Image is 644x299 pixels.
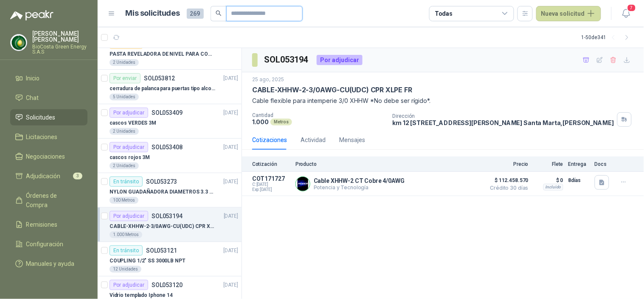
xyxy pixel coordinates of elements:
[536,6,601,21] button: Nueva solicitud
[568,161,590,167] p: Entrega
[152,144,183,150] p: SOL053408
[252,161,290,167] p: Cotización
[98,173,242,208] a: En tránsitoSOL053273[DATE] NYLON GUADAÑADORA DIAMETROS 3.3 mm100 Metros
[110,108,148,118] div: Por adjudicar
[619,6,634,21] button: 7
[110,73,141,83] div: Por enviar
[339,135,365,145] div: Mensajes
[32,31,87,43] p: [PERSON_NAME] [PERSON_NAME]
[110,245,143,256] div: En tránsito
[98,242,242,276] a: En tránsitoSOL053121[DATE] COUPLING 1/2" SS 3000LB NPT12 Unidades
[595,161,612,167] p: Docs
[301,135,326,145] div: Actividad
[98,35,242,70] a: Por cotizarSOL053944[DATE] PASTA REVELADORA DE NIVEL PARA COMBUSTIBLES/ACEITES DE COLOR ROSADA ma...
[486,175,529,185] span: $ 112.458.570
[10,70,87,86] a: Inicio
[32,44,87,54] p: BioCosta Green Energy S.A.S
[10,129,87,145] a: Licitaciones
[110,188,215,196] p: NYLON GUADAÑADORA DIAMETROS 3.3 mm
[393,119,614,126] p: km 12 [STREET_ADDRESS][PERSON_NAME] Santa Marta , [PERSON_NAME]
[110,128,139,135] div: 2 Unidades
[73,173,82,179] span: 3
[224,143,238,151] p: [DATE]
[296,177,310,191] img: Company Logo
[252,187,290,192] span: Exp: [DATE]
[110,59,139,66] div: 2 Unidades
[582,31,634,44] div: 1 - 50 de 341
[110,266,141,273] div: 12 Unidades
[110,50,215,58] p: PASTA REVELADORA DE NIVEL PARA COMBUSTIBLES/ACEITES DE COLOR ROSADA marca kolor kut
[252,175,290,182] p: COT171727
[568,175,590,185] p: 8 días
[110,222,215,231] p: CABLE-XHHW-2-3/0AWG-CU(UDC) CPR XLPE FR
[486,161,529,167] p: Precio
[110,257,186,265] p: COUPLING 1/2" SS 3000LB NPT
[10,109,87,125] a: Solicitudes
[26,74,40,83] span: Inicio
[98,104,242,139] a: Por adjudicarSOL053409[DATE] cascos VERDES 3M2 Unidades
[252,135,287,145] div: Cotizaciones
[10,10,53,20] img: Logo peakr
[110,162,139,169] div: 2 Unidades
[224,109,238,117] p: [DATE]
[435,9,453,18] div: Todas
[144,75,175,81] p: SOL053812
[264,53,310,66] h3: SOL053194
[10,148,87,165] a: Negociaciones
[26,113,56,122] span: Solicitudes
[110,231,142,238] div: 1.000 Metros
[110,197,138,204] div: 100 Metros
[10,168,87,184] a: Adjudicación3
[270,119,292,125] div: Metros
[126,7,180,20] h1: Mis solicitudes
[10,188,87,213] a: Órdenes de Compra
[224,178,238,186] p: [DATE]
[10,236,87,252] a: Configuración
[486,185,529,191] span: Crédito 30 días
[10,256,87,272] a: Manuales y ayuda
[224,247,238,255] p: [DATE]
[110,211,148,221] div: Por adjudicar
[110,177,143,187] div: En tránsito
[393,113,614,119] p: Dirección
[627,4,636,12] span: 7
[534,161,563,167] p: Flete
[98,70,242,104] a: Por enviarSOL053812[DATE] cerradura de palanca para puertas tipo alcoba marca yale5 Unidades
[110,142,148,152] div: Por adjudicar
[252,85,412,94] p: CABLE-XHHW-2-3/0AWG-CU(UDC) CPR XLPE FR
[314,177,405,184] p: Cable XHHW-2 CT Cobre 4/0AWG
[224,74,238,83] p: [DATE]
[152,213,183,219] p: SOL053194
[314,184,405,191] p: Potencia y Tecnología
[152,282,183,288] p: SOL053120
[98,139,242,173] a: Por adjudicarSOL053408[DATE] cascos rojos 3M2 Unidades
[224,212,238,220] p: [DATE]
[11,34,27,51] img: Company Logo
[10,90,87,106] a: Chat
[224,281,238,289] p: [DATE]
[543,184,563,191] div: Incluido
[26,152,65,161] span: Negociaciones
[252,182,290,187] span: C: [DATE]
[26,93,39,103] span: Chat
[110,154,150,162] p: cascos rojos 3M
[10,216,87,233] a: Remisiones
[187,9,204,19] span: 269
[252,76,284,84] p: 25 ago, 2025
[146,248,177,253] p: SOL053121
[252,112,386,118] p: Cantidad
[110,94,139,100] div: 5 Unidades
[110,280,148,290] div: Por adjudicar
[252,118,269,125] p: 1.000
[98,208,242,242] a: Por adjudicarSOL053194[DATE] CABLE-XHHW-2-3/0AWG-CU(UDC) CPR XLPE FR1.000 Metros
[152,110,183,116] p: SOL053409
[295,161,481,167] p: Producto
[252,96,634,105] p: Cable flexible para intemperie 3/0 XHHW *No debe ser rígido*.
[534,175,563,185] p: $ 0
[146,179,177,185] p: SOL053273
[26,259,75,268] span: Manuales y ayuda
[110,85,215,93] p: cerradura de palanca para puertas tipo alcoba marca yale
[26,171,61,181] span: Adjudicación
[26,239,64,249] span: Configuración
[317,55,363,65] div: Por adjudicar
